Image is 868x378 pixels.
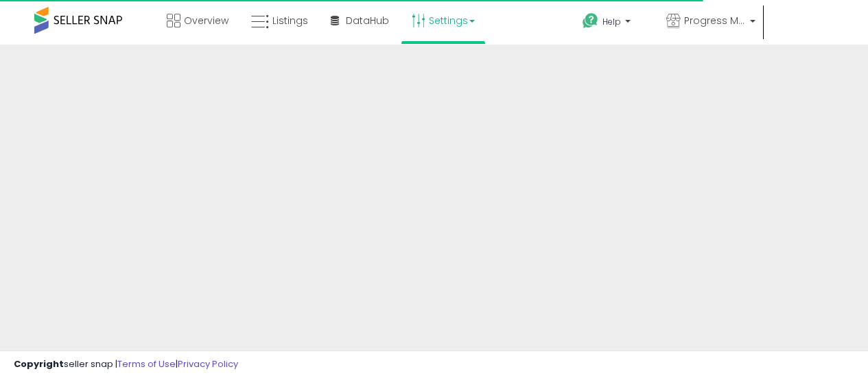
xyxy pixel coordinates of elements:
span: Overview [184,14,228,27]
span: Progress Matters [684,14,746,27]
span: Listings [272,14,308,27]
a: Terms of Use [117,357,176,370]
a: Privacy Policy [178,357,238,370]
span: Help [602,16,621,27]
a: Help [572,2,654,45]
i: Get Help [582,12,599,29]
div: seller snap | | [14,358,238,371]
strong: Copyright [14,357,64,370]
span: DataHub [346,14,389,27]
